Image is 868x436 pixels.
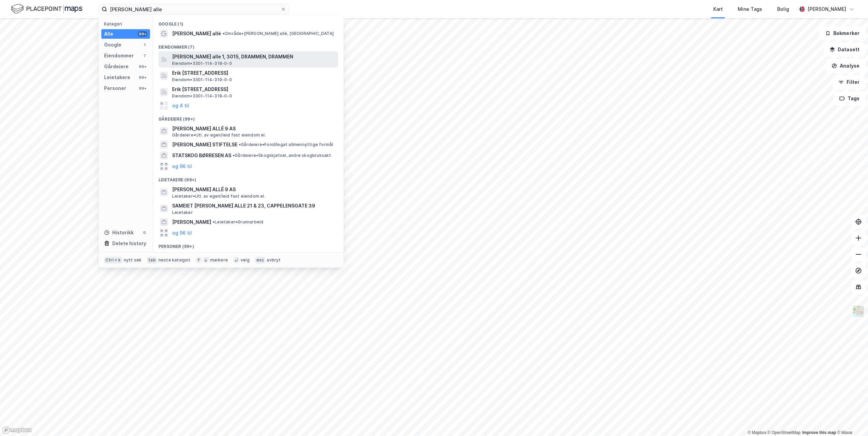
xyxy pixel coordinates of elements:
div: 99+ [138,75,147,80]
button: Analyse [826,59,865,73]
div: Kategori [104,21,150,26]
div: avbryt [267,257,281,263]
div: Bolig [777,5,789,13]
div: 99+ [138,64,147,69]
a: Mapbox [748,430,766,435]
span: Leietaker • Grunnarbeid [213,219,263,225]
div: Personer (99+) [153,238,344,251]
div: Personer [104,84,126,92]
button: Filter [833,75,865,89]
span: [PERSON_NAME] STIFTELSE [172,141,237,149]
span: STATSKOG BØRRESEN AS [172,151,231,160]
button: og 4 til [172,102,189,110]
span: [PERSON_NAME] alle 1, 3015, DRAMMEN, DRAMMEN [172,53,335,61]
button: Datasett [824,43,865,56]
span: [PERSON_NAME] ALLÉ 9 AS [172,125,335,133]
span: Gårdeiere • Utl. av egen/leid fast eiendom el. [172,132,266,138]
button: Bokmerker [819,26,865,40]
div: 1 [142,42,147,48]
div: neste kategori [158,257,190,263]
div: Eiendommer [104,52,134,60]
input: Søk på adresse, matrikkel, gårdeiere, leietakere eller personer [107,4,281,14]
span: Erik [STREET_ADDRESS] [172,85,335,93]
span: Leietaker • Utl. av egen/leid fast eiendom el. [172,194,265,199]
div: Eiendommer (7) [153,39,344,51]
div: markere [210,257,228,263]
div: [PERSON_NAME] [807,5,846,13]
div: Gårdeiere (99+) [153,111,344,123]
div: nytt søk [124,257,142,263]
span: • [239,142,241,147]
div: Historikk [104,229,134,237]
div: Kontrollprogram for chat [834,403,868,436]
span: • [233,153,235,158]
div: tab [147,257,157,264]
div: Kart [713,5,723,13]
div: Leietakere [104,73,130,81]
div: Google [104,41,121,49]
span: • [222,31,224,36]
div: Delete history [112,239,146,248]
span: Eiendom • 3301-114-318-0-0 [172,93,232,99]
span: [PERSON_NAME] allé [172,30,221,38]
div: Leietakere (99+) [153,172,344,184]
a: Mapbox homepage [2,426,32,434]
span: [PERSON_NAME] ALLÉ 9 AS [172,185,335,194]
img: logo.f888ab2527a4732fd821a326f86c7f29.svg [11,3,82,15]
span: SAMEIET [PERSON_NAME] ALLE 21 & 23, CAPPELENSGATE 39 [172,202,335,210]
div: 7 [142,53,147,58]
span: Eiendom • 3301-114-318-0-0 [172,61,232,66]
button: Tags [834,92,865,105]
div: velg [240,257,250,263]
iframe: Chat Widget [834,403,868,436]
div: Alle [104,30,113,38]
span: [PERSON_NAME] [172,218,211,226]
span: Erik [STREET_ADDRESS] [172,69,335,77]
span: Leietaker [172,210,193,215]
span: Eiendom • 3301-114-319-0-0 [172,77,232,83]
div: esc [255,257,266,264]
div: 99+ [138,86,147,91]
img: Z [852,305,865,318]
div: 0 [142,230,147,235]
a: Improve this map [802,430,836,435]
div: 99+ [138,31,147,37]
span: Område • [PERSON_NAME] allé, [GEOGRAPHIC_DATA] [222,31,334,36]
div: Ctrl + k [104,257,122,264]
button: og 96 til [172,162,192,170]
div: Mine Tags [738,5,762,13]
button: og 96 til [172,229,192,237]
div: Gårdeiere [104,62,129,71]
div: Google (1) [153,16,344,28]
span: Gårdeiere • Fond/legat allmennyttige formål [239,142,333,147]
a: OpenStreetMap [768,430,801,435]
span: Gårdeiere • Skogskjøtsel, andre skogbruksakt. [233,153,332,158]
span: • [213,219,215,224]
